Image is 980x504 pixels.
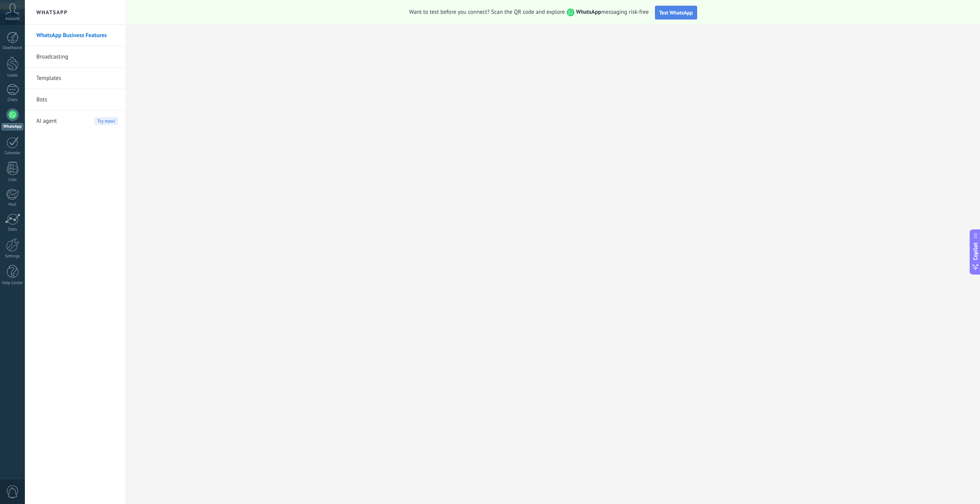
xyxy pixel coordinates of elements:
[576,8,601,16] strong: WhatsApp
[2,73,24,78] div: Leads
[2,46,24,50] div: Dashboard
[659,9,693,16] span: Test WhatsApp
[972,243,979,260] span: Copilot
[2,254,24,259] div: Settings
[94,117,118,125] span: Try now!
[409,8,649,16] span: Want to test before you connect? Scan the QR code and explore messaging risk-free
[2,123,23,130] div: WhatsApp
[2,281,24,286] div: Help Center
[2,177,24,182] div: Lists
[2,202,24,207] div: Mail
[36,111,118,132] a: AI agentTry now!
[36,111,57,132] span: AI agent
[25,89,126,111] li: Bots
[25,111,126,132] li: AI agent
[25,25,126,46] li: WhatsApp Business Features
[36,46,118,68] a: Broadcasting
[655,6,697,20] button: Test WhatsApp
[2,227,24,232] div: Stats
[25,68,126,89] li: Templates
[5,16,20,21] span: Account
[36,68,118,89] a: Templates
[2,98,24,102] div: Chats
[36,25,118,46] a: WhatsApp Business Features
[2,151,24,156] div: Calendar
[36,89,118,111] a: Bots
[25,46,126,68] li: Broadcasting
